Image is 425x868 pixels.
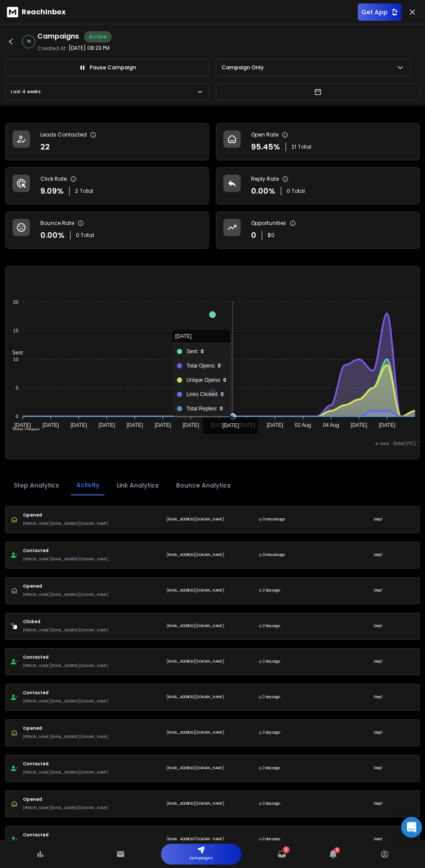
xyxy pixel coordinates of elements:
[278,850,286,858] a: 3
[167,730,224,735] p: [EMAIL_ADDRESS][DOMAIN_NAME]
[216,123,420,160] a: Open Rate95.45%21Total
[167,624,224,629] p: [EMAIL_ADDRESS][DOMAIN_NAME]
[6,427,40,433] span: Total Opens
[40,176,67,182] p: Click Rate
[127,422,143,428] tspan: [DATE]
[23,618,108,625] h1: Clicked
[263,588,280,593] p: 2 days ago
[167,553,224,558] p: [EMAIL_ADDRESS][DOMAIN_NAME]
[71,475,105,495] button: Activity
[23,698,108,705] p: [PERSON_NAME][EMAIL_ADDRESS][DOMAIN_NAME]
[263,730,280,735] p: 2 days ago
[379,422,395,428] tspan: [DATE]
[374,624,382,629] p: Step 1
[251,176,279,182] p: Reply Rate
[23,520,108,527] p: [PERSON_NAME][EMAIL_ADDRESS][DOMAIN_NAME]
[263,837,280,842] p: 2 days ago
[167,766,224,771] p: [EMAIL_ADDRESS][DOMAIN_NAME]
[23,592,108,598] p: [PERSON_NAME][EMAIL_ADDRESS][DOMAIN_NAME]
[263,766,280,771] p: 2 days ago
[267,422,283,428] tspan: [DATE]
[167,588,224,593] p: [EMAIL_ADDRESS][DOMAIN_NAME]
[251,131,278,138] p: Open Rate
[40,229,65,241] p: 0.00 %
[40,220,74,227] p: Bounce Rate
[37,31,79,42] h1: Campaigns
[251,141,280,153] p: 95.45 %
[23,654,108,661] h1: Contacted
[167,517,224,522] p: [EMAIL_ADDRESS][DOMAIN_NAME]
[69,45,110,52] p: [DATE] 08:23 PM
[6,440,419,447] p: x-axis : Date(UTC)
[11,88,44,96] p: Last 4 weeks
[22,7,65,17] p: ReachInbox
[111,476,164,495] button: Link Analytics
[374,553,382,558] p: Step 1
[13,328,18,333] tspan: 15
[76,232,94,239] p: 0 Total
[23,583,108,590] h1: Opened
[239,422,255,428] tspan: [DATE]
[90,64,136,71] p: Pause Campaign
[358,3,402,21] button: Get App
[374,659,382,664] p: Step 1
[167,659,224,664] p: [EMAIL_ADDRESS][DOMAIN_NAME]
[14,422,31,428] tspan: [DATE]
[374,588,382,593] p: Step 1
[80,188,93,195] span: Total
[190,854,212,863] p: Campaigns
[295,422,311,428] tspan: 02 Aug
[84,31,111,42] div: Active
[167,801,224,806] p: [EMAIL_ADDRESS][DOMAIN_NAME]
[23,725,108,732] h1: Opened
[23,547,108,554] h1: Contacted
[183,422,199,428] tspan: [DATE]
[216,167,420,205] a: Reply Rate0.00%0 Total
[5,167,209,205] a: Click Rate9.09%2Total
[23,512,108,519] h1: Opened
[23,761,108,767] h1: Contacted
[263,659,280,664] p: 2 days ago
[13,357,18,362] tspan: 10
[13,299,18,305] tspan: 20
[401,817,422,838] div: Open Intercom Messenger
[374,837,382,842] p: Step 1
[222,64,267,71] p: Campaign Only
[284,846,288,853] span: 3
[27,39,31,44] p: 1 %
[171,476,236,495] button: Bounce Analytics
[23,663,108,670] p: [PERSON_NAME][EMAIL_ADDRESS][DOMAIN_NAME]
[40,131,87,138] p: Leads Contacted
[23,832,108,839] h1: Contacted
[298,143,311,150] span: Total
[351,422,367,428] tspan: [DATE]
[268,232,275,239] p: $ 0
[6,350,23,356] span: Sent
[5,211,209,249] a: Bounce Rate0.00%0 Total
[374,730,382,735] p: Step 1
[251,220,286,227] p: Opportunities
[5,123,209,160] a: Leads Contacted22
[71,422,87,428] tspan: [DATE]
[334,847,340,853] span: 5
[23,805,108,812] p: [PERSON_NAME][EMAIL_ADDRESS][DOMAIN_NAME]
[167,695,224,700] p: [EMAIL_ADDRESS][DOMAIN_NAME]
[374,517,382,522] p: Step 1
[98,422,115,428] tspan: [DATE]
[40,185,64,197] p: 9.09 %
[23,769,108,776] p: [PERSON_NAME][EMAIL_ADDRESS][DOMAIN_NAME]
[263,695,280,700] p: 2 days ago
[287,188,305,195] p: 0 Total
[167,837,224,842] p: [EMAIL_ADDRESS][DOMAIN_NAME]
[374,695,382,700] p: Step 1
[75,188,78,195] span: 2
[263,624,280,629] p: 2 days ago
[216,211,420,249] a: Opportunities0$0
[40,141,50,153] p: 22
[42,422,59,428] tspan: [DATE]
[155,422,171,428] tspan: [DATE]
[23,627,108,634] p: [PERSON_NAME][EMAIL_ADDRESS][DOMAIN_NAME]
[23,556,108,563] p: [PERSON_NAME][EMAIL_ADDRESS][DOMAIN_NAME]
[374,801,382,806] p: Step 1
[323,422,339,428] tspan: 04 Aug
